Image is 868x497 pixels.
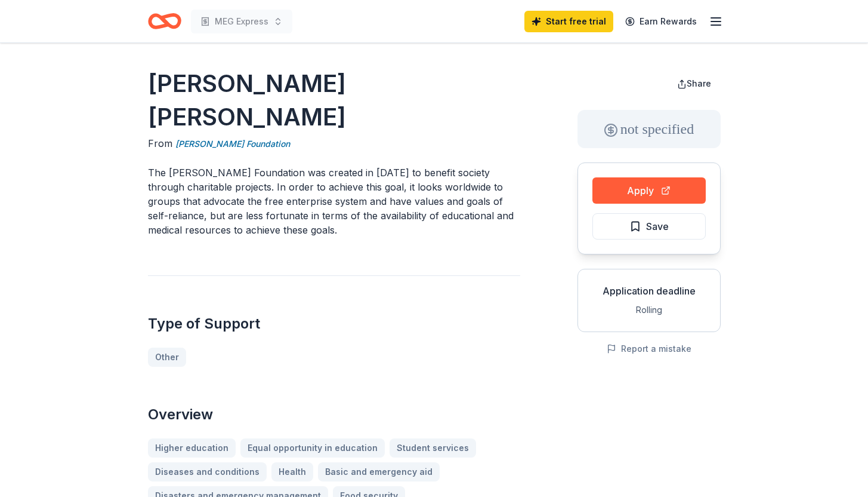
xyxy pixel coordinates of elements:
div: not specified [577,110,721,148]
h2: Overview [148,405,520,424]
button: Save [592,213,706,240]
a: Other [148,348,186,367]
h1: [PERSON_NAME] [PERSON_NAME] [148,67,520,134]
span: MEG Express [215,14,268,29]
button: MEG Express [191,10,292,33]
button: Share [668,72,721,96]
button: Apply [592,177,706,204]
div: From [148,136,520,151]
a: Start free trial [524,11,613,32]
span: Save [646,219,669,234]
a: Earn Rewards [618,11,704,32]
a: [PERSON_NAME] Foundation [175,137,290,151]
div: Rolling [588,303,711,317]
h2: Type of Support [148,314,520,333]
button: Report a mistake [607,342,691,356]
div: Application deadline [588,284,711,298]
a: Home [148,7,181,35]
span: Share [687,78,711,88]
p: The [PERSON_NAME] Foundation was created in [DATE] to benefit society through charitable projects... [148,165,520,237]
